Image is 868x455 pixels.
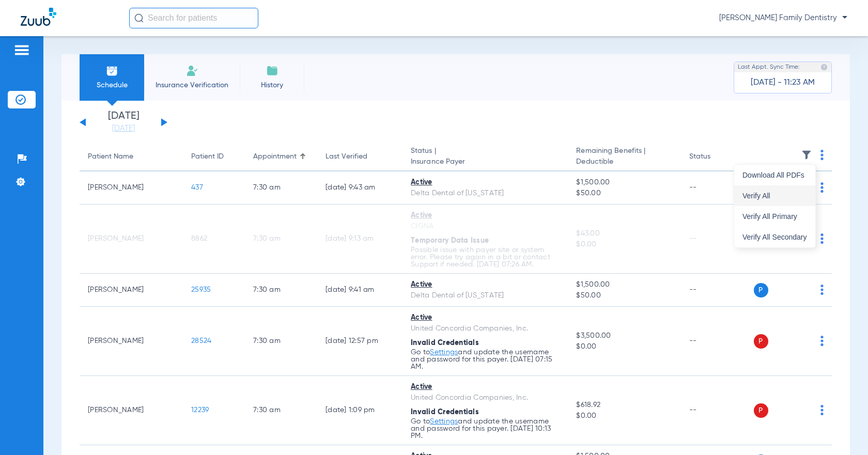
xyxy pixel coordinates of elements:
span: Verify All Primary [742,213,807,220]
span: Verify All Secondary [742,233,807,241]
span: Verify All [742,192,807,199]
iframe: Chat Widget [816,405,868,455]
span: Download All PDFs [742,171,807,179]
